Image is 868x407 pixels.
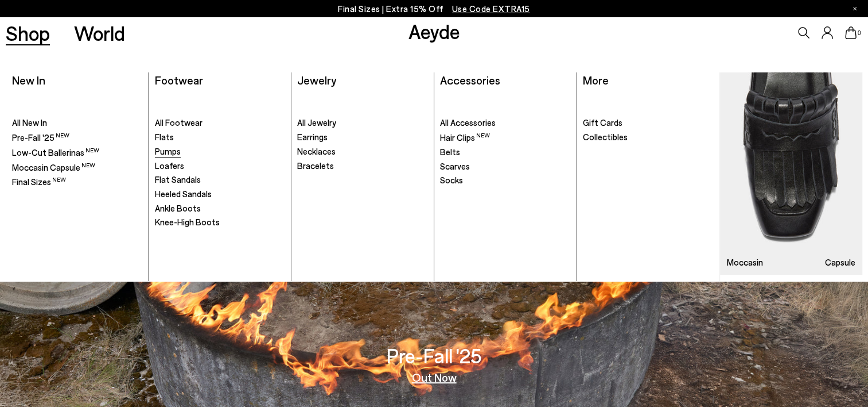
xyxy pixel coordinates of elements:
a: Moccasin Capsule [12,162,142,174]
a: Heeled Sandals [155,189,285,200]
h3: Pre-Fall '25 [387,345,482,366]
a: 0 [845,26,857,39]
span: Belts [440,147,460,157]
a: Aeyde [408,19,460,43]
a: Loafers [155,160,285,172]
span: Flats [155,132,174,142]
a: Knee-High Boots [155,217,285,228]
a: Footwear [155,73,203,87]
span: All New In [12,117,47,128]
a: Collectibles [583,132,714,143]
span: Scarves [440,161,470,171]
a: More [583,73,609,87]
a: Belts [440,147,570,158]
span: Low-Cut Ballerinas [12,147,99,158]
a: Scarves [440,161,570,172]
span: Bracelets [297,160,334,171]
span: Socks [440,175,463,185]
span: All Accessories [440,117,496,128]
a: Moccasin Capsule [720,72,862,275]
a: All New In [12,117,142,129]
span: Moccasin Capsule [12,162,95,172]
span: Navigate to /collections/ss25-final-sizes [452,3,530,14]
span: Collectibles [583,132,628,142]
a: Out Now [412,371,457,383]
p: Final Sizes | Extra 15% Off [338,2,530,16]
a: Socks [440,175,570,186]
span: Final Sizes [12,176,66,187]
a: Low-Cut Ballerinas [12,147,142,159]
span: Hair Clips [440,132,490,143]
a: Shop [6,23,50,43]
a: Flats [155,132,285,143]
a: New In [12,73,45,87]
span: Flat Sandals [155,174,201,185]
a: All Accessories [440,117,570,129]
a: Gift Cards [583,117,714,129]
span: Earrings [297,132,328,142]
a: All Jewelry [297,117,427,129]
span: Loafers [155,160,184,171]
span: Pre-Fall '25 [12,132,69,143]
span: Knee-High Boots [155,217,220,227]
a: Flat Sandals [155,174,285,186]
a: Ankle Boots [155,203,285,214]
a: Final Sizes [12,176,142,188]
a: All Footwear [155,117,285,129]
a: Accessories [440,73,500,87]
span: Necklaces [297,146,336,156]
h3: Moccasin [727,258,763,267]
a: Pumps [155,146,285,158]
h3: Capsule [825,258,855,267]
img: Mobile_e6eede4d-78b8-4bd1-ae2a-4197e375e133_900x.jpg [720,72,862,275]
span: All Footwear [155,117,203,128]
span: Heeled Sandals [155,189,212,199]
span: All Jewelry [297,117,336,128]
a: Necklaces [297,146,427,158]
span: 0 [857,30,862,36]
span: Ankle Boots [155,203,201,213]
a: Hair Clips [440,132,570,144]
a: Earrings [297,132,427,143]
a: Bracelets [297,160,427,172]
span: Pumps [155,146,181,156]
a: Jewelry [297,73,336,87]
a: World [74,23,125,43]
span: Gift Cards [583,117,622,128]
a: Pre-Fall '25 [12,132,142,144]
